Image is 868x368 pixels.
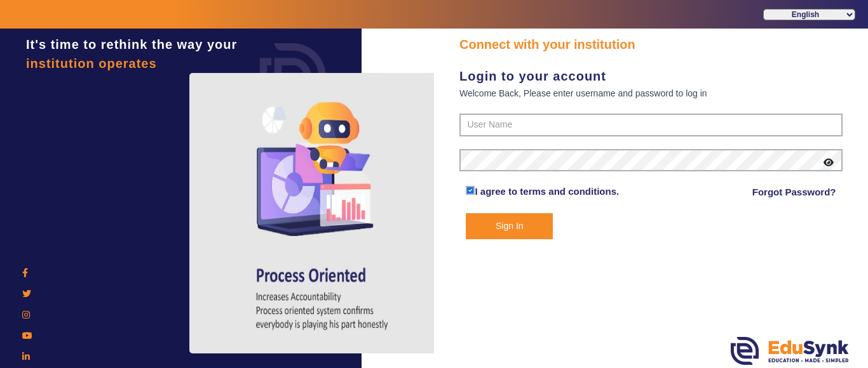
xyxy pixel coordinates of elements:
input: User Name [459,114,843,136]
a: Forgot Password? [752,185,836,200]
div: Login to your account [459,67,843,86]
span: It's time to rethink the way your [26,37,237,51]
img: edusynk.png [731,337,849,365]
span: institution operates [26,56,157,70]
img: login.png [245,29,341,124]
div: Welcome Back, Please enter username and password to log in [459,86,843,101]
img: login4.png [189,73,456,353]
button: Sign In [466,213,553,239]
a: I agree to terms and conditions. [475,186,619,197]
div: Connect with your institution [459,35,843,54]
